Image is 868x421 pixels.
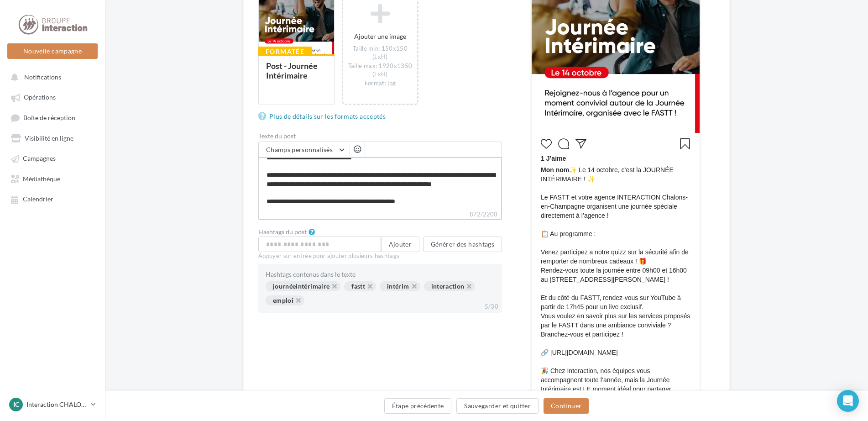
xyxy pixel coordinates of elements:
button: Générer des hashtags [423,237,502,252]
div: Post - Journée Intérimaire [266,61,318,80]
p: Interaction CHALONS EN [GEOGRAPHIC_DATA] [26,400,87,409]
div: fastt [344,281,376,291]
button: Continuer [544,398,589,414]
span: Médiathèque [23,175,60,183]
span: Champs personnalisés [266,146,333,153]
button: Notifications [5,68,96,85]
div: 5/30 [481,301,502,313]
button: Ajouter [381,237,419,252]
a: Médiathèque [5,170,99,187]
div: Appuyer sur entrée pour ajouter plusieurs hashtags [258,252,502,260]
svg: Enregistrer [680,138,690,149]
span: Campagnes [23,155,56,163]
svg: Partager la publication [575,138,586,149]
span: Mon nom [541,166,569,174]
div: Open Intercom Messenger [837,390,859,412]
span: Calendrier [23,195,53,203]
button: Nouvelle campagne [7,43,98,59]
span: IC [13,400,19,409]
div: intérim [380,281,420,291]
div: Hashtags contenus dans le texte [266,271,495,278]
label: Hashtags du post [258,229,307,235]
div: Formatée [258,47,312,57]
a: Calendrier [5,190,99,207]
div: interaction [424,281,476,291]
button: Étape précédente [384,398,452,414]
div: 1 J’aime [541,154,690,165]
svg: J’aime [541,138,552,149]
a: Plus de détails sur les formats acceptés [258,111,389,122]
a: Boîte de réception [5,109,99,126]
span: Boîte de réception [23,114,75,121]
svg: Commenter [558,138,569,149]
div: emploi [266,295,304,305]
span: Notifications [24,73,61,81]
a: IC Interaction CHALONS EN [GEOGRAPHIC_DATA] [7,396,98,413]
a: Visibilité en ligne [5,130,99,146]
label: 872/2200 [258,210,502,220]
div: journéeintérimaire [266,281,340,291]
label: Texte du post [258,133,502,139]
a: Campagnes [5,150,99,166]
button: Champs personnalisés [259,142,350,158]
a: Opérations [5,89,99,105]
button: Sauvegarder et quitter [456,398,539,414]
span: Opérations [24,94,56,101]
span: Visibilité en ligne [25,134,73,142]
